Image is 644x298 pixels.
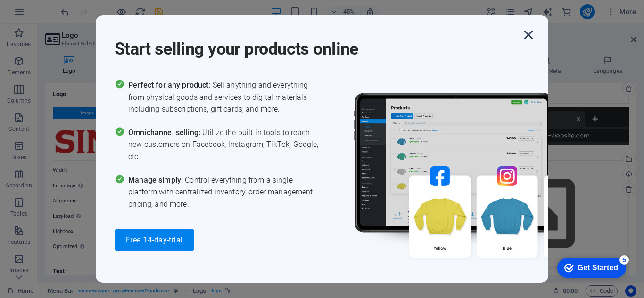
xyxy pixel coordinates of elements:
[128,128,202,137] span: Omnichannel selling:
[128,79,322,115] span: Sell anything and everything from physical goods and services to digital materials including subs...
[70,2,79,11] div: 5
[115,229,194,251] button: Free 14-day-trial
[8,5,76,24] div: Get Started 5 items remaining, 0% complete
[128,174,322,210] span: Control everything from a single platform with centralized inventory, order management, pricing, ...
[128,176,185,185] span: Manage simply:
[28,10,68,19] div: Get Started
[339,79,621,285] img: promo_image.png
[126,236,183,244] span: Free 14-day-trial
[115,26,520,60] h1: Start selling your products online
[128,81,212,89] span: Perfect for any product:
[128,127,322,163] span: Utilize the built-in tools to reach new customers on Facebook, Instagram, TikTok, Google, etc.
